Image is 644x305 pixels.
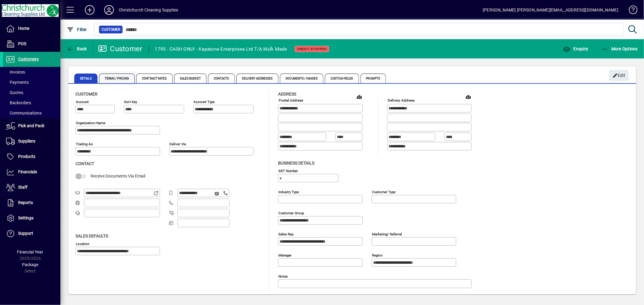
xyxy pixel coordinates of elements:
[278,161,314,165] span: Business details
[18,200,33,205] span: Reports
[483,5,618,15] div: [PERSON_NAME] [PERSON_NAME][EMAIL_ADDRESS][DOMAIN_NAME]
[3,226,60,241] a: Support
[74,74,98,83] span: Details
[360,74,386,83] span: Prompts
[210,187,225,201] button: Send SMS
[613,71,626,80] span: Edit
[101,27,120,33] span: Customer
[18,185,27,190] span: Staff
[278,211,304,215] mat-label: Customer group
[562,43,590,54] button: Enquiry
[372,190,396,194] mat-label: Customer type
[6,90,23,95] span: Quotes
[18,41,26,46] span: POS
[67,46,87,51] span: Back
[18,154,35,159] span: Products
[278,253,292,257] mat-label: Manager
[76,100,89,104] mat-label: Account
[119,5,178,15] div: Christchurch Cleaning Supplies
[563,46,588,51] span: Enquiry
[91,174,145,178] span: Receive Documents Via Email
[98,44,143,54] div: Customer
[3,77,60,87] a: Payments
[280,74,323,83] span: Documents / Images
[75,234,108,238] span: Sales defaults
[3,195,60,210] a: Reports
[80,5,99,15] button: Add
[136,74,172,83] span: Contract Rates
[124,100,137,104] mat-label: Sort key
[60,43,94,54] app-page-header-button: Back
[463,92,473,102] a: View on map
[6,100,31,105] span: Backorders
[278,168,298,173] mat-label: GST Number
[236,74,279,83] span: Delivery Addresses
[208,74,235,83] span: Contacts
[3,118,60,134] a: Pick and Pack
[278,92,296,96] span: Address
[3,67,60,77] a: Invoices
[3,211,60,226] a: Settings
[155,44,287,54] div: 1795 - CASH ONLY - Kapatone Enterprises Ltd T/A Mylk Made
[75,92,98,96] span: Customer
[3,134,60,149] a: Suppliers
[76,142,93,146] mat-label: Trading as
[3,98,60,108] a: Backorders
[67,27,87,32] span: Filter
[278,190,299,194] mat-label: Industry type
[278,274,288,278] mat-label: Notes
[3,108,60,118] a: Communications
[76,121,105,125] mat-label: Organisation name
[18,57,39,61] span: Customers
[65,43,88,54] button: Back
[169,142,186,146] mat-label: Deliver via
[600,43,639,54] button: More Options
[3,180,60,195] a: Staff
[18,231,33,236] span: Support
[174,74,207,83] span: Sales Budget
[3,149,60,164] a: Products
[278,232,293,236] mat-label: Sales rep
[624,1,636,21] a: Knowledge Base
[372,253,383,257] mat-label: Region
[76,241,89,246] mat-label: Location
[65,24,88,35] button: Filter
[22,262,38,267] span: Package
[18,26,29,31] span: Home
[601,46,638,51] span: More Options
[18,169,37,174] span: Financials
[18,123,44,128] span: Pick and Pack
[75,161,94,166] span: Contact
[3,36,60,52] a: POS
[17,250,43,254] span: Financial Year
[6,70,25,74] span: Invoices
[6,80,29,85] span: Payments
[325,74,359,83] span: Custom Fields
[297,47,327,51] span: Credit Stopped
[99,74,135,83] span: Terms / Pricing
[372,232,402,236] mat-label: Marketing/ Referral
[354,92,364,102] a: View on map
[3,21,60,36] a: Home
[3,165,60,180] a: Financials
[18,215,34,220] span: Settings
[99,5,119,15] button: Profile
[3,87,60,98] a: Quotes
[194,100,215,104] mat-label: Account Type
[6,111,42,115] span: Communications
[609,70,629,81] button: Edit
[18,139,35,143] span: Suppliers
